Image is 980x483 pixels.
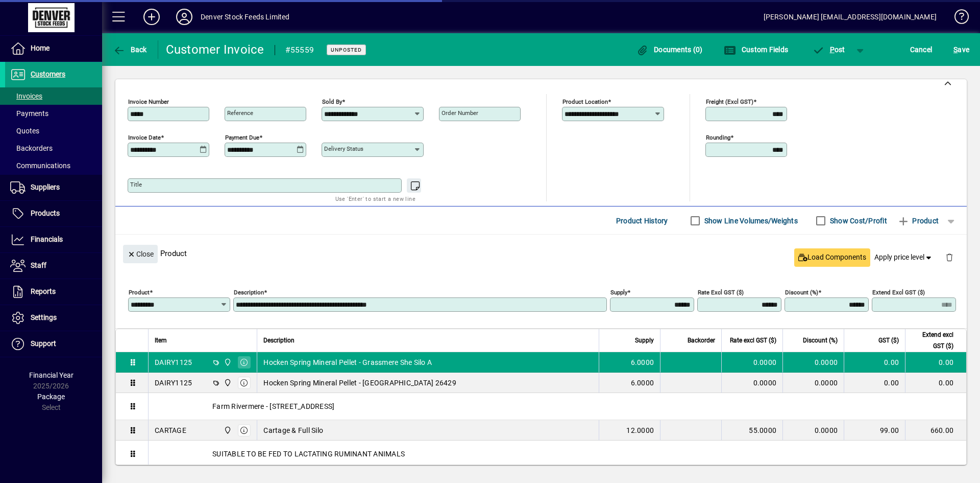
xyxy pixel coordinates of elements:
span: Apply price level [874,252,934,263]
button: Profile [168,8,201,26]
a: Settings [5,305,102,331]
button: Back [110,40,150,59]
td: 0.00 [905,373,966,393]
span: Communications [10,162,70,170]
div: Denver Stock Feeds Limited [201,9,290,25]
div: #55559 [285,42,314,58]
label: Show Line Volumes/Weights [702,216,798,226]
span: Rate excl GST ($) [730,335,776,346]
mat-label: Invoice number [128,98,169,105]
span: Home [31,44,50,52]
a: Reports [5,279,102,305]
td: 0.0000 [782,420,844,441]
button: Custom Fields [721,40,791,59]
mat-label: Discount (%) [785,289,818,296]
app-page-header-button: Close [120,249,160,258]
span: Product History [616,213,668,229]
mat-label: Description [234,289,264,296]
td: 0.0000 [782,373,844,393]
a: Quotes [5,122,102,140]
span: Support [31,339,56,348]
a: Staff [5,253,102,279]
span: Package [37,393,65,401]
div: [PERSON_NAME] [EMAIL_ADDRESS][DOMAIN_NAME] [764,9,937,25]
span: Description [263,335,295,346]
span: 6.0000 [631,357,654,367]
mat-label: Supply [610,289,627,296]
span: Back [113,45,147,54]
span: Documents (0) [636,45,703,54]
span: Products [31,209,60,217]
a: Products [5,201,102,226]
span: ave [953,41,969,58]
div: CARTAGE [155,425,186,435]
app-page-header-button: Delete [937,252,962,262]
button: Add [135,8,168,26]
mat-label: Order number [442,109,478,117]
span: Reports [31,287,56,295]
mat-label: Freight (excl GST) [706,98,753,105]
button: Product History [612,212,672,230]
a: Payments [5,105,102,122]
span: Staff [31,261,46,269]
div: Customer Invoice [166,41,264,58]
span: DENVER STOCKFEEDS LTD [221,377,233,388]
div: DAIRY1125 [155,378,192,388]
span: Close [127,246,154,263]
label: Show Cost/Profit [828,216,887,226]
span: DENVER STOCKFEEDS LTD [221,425,233,436]
button: Documents (0) [634,40,705,59]
button: Cancel [908,40,935,59]
td: 0.0000 [782,352,844,373]
span: Invoices [10,92,42,100]
a: Financials [5,227,102,252]
span: Hocken Spring Mineral Pellet - [GEOGRAPHIC_DATA] 26429 [263,378,456,388]
mat-label: Reference [227,109,253,117]
a: Home [5,36,102,61]
span: S [953,45,958,54]
button: Post [807,40,850,59]
mat-label: Rate excl GST ($) [698,289,744,296]
mat-label: Product [129,289,150,296]
div: Farm Rivermere - [STREET_ADDRESS] [149,393,966,420]
a: Suppliers [5,175,102,200]
td: 0.00 [905,352,966,373]
div: DAIRY1125 [155,357,192,367]
div: Product [115,235,967,272]
span: Backorders [10,144,53,152]
button: Close [123,245,158,263]
button: Product [892,212,944,230]
button: Delete [937,245,962,269]
td: 99.00 [844,420,905,441]
span: Settings [31,313,57,321]
span: Financial Year [29,371,73,379]
span: Supply [635,335,654,346]
span: P [830,45,835,54]
span: Unposted [331,47,362,53]
span: Payments [10,109,48,118]
a: Invoices [5,87,102,105]
span: 12.0000 [626,425,654,435]
div: 0.0000 [728,378,776,388]
a: Support [5,331,102,357]
span: Item [155,335,167,346]
div: 0.0000 [728,357,776,367]
mat-label: Product location [562,98,608,105]
td: 0.00 [844,373,905,393]
span: Cancel [910,41,933,58]
span: GST ($) [878,335,899,346]
span: Suppliers [31,183,60,191]
span: Load Components [798,252,866,263]
mat-label: Title [130,181,142,188]
mat-label: Sold by [322,98,342,105]
mat-label: Invoice date [128,134,161,141]
app-page-header-button: Back [102,40,158,59]
td: 660.00 [905,420,966,441]
mat-label: Payment due [225,134,259,141]
mat-label: Delivery status [324,145,363,152]
button: Save [951,40,972,59]
span: Backorder [688,335,715,346]
span: Extend excl GST ($) [912,329,953,352]
span: ost [812,45,845,54]
a: Knowledge Base [947,2,967,35]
